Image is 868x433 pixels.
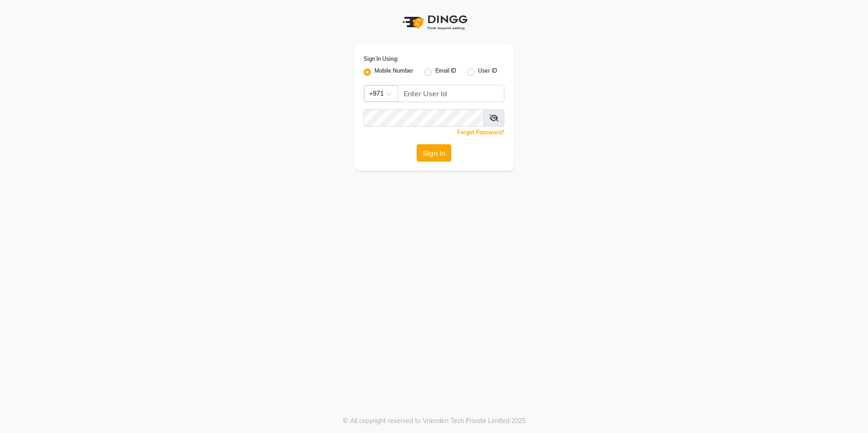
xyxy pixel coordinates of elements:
label: Sign In Using: [364,55,398,63]
a: Forgot Password? [457,129,504,136]
input: Username [364,109,484,127]
input: Username [398,85,504,102]
img: logo1.svg [398,9,470,36]
label: User ID [478,67,497,78]
button: Sign In [417,144,451,162]
label: Mobile Number [375,67,414,78]
label: Email ID [435,67,456,78]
